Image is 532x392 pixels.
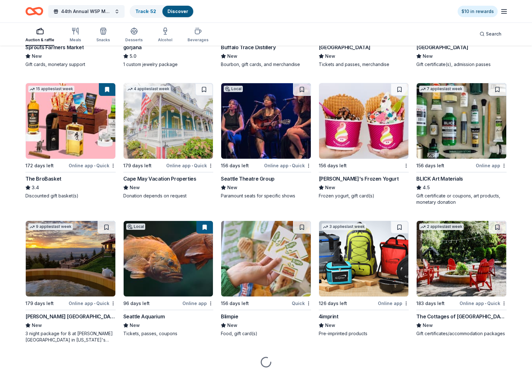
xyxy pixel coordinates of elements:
div: The Cottages of [GEOGRAPHIC_DATA] [416,313,507,320]
div: 1 custom jewelry package [123,61,214,68]
img: Image for BLICK Art Materials [417,83,506,159]
div: Blimpie [221,313,238,320]
div: 7 applies last week [419,86,464,92]
div: Frozen yogurt, gift card(s) [319,193,409,199]
div: Local [126,223,145,230]
a: Image for Downing Mountain Lodge and Retreat9 applieslast week179 days leftOnline app•Quick[PERSO... [25,221,116,343]
div: Online app [378,299,409,307]
span: New [130,184,140,191]
span: 3.4 [32,184,39,191]
span: New [325,184,335,191]
a: Image for Blimpie156 days leftQuickBlimpieNewFood, gift card(s) [221,221,311,337]
div: Quick [292,299,311,307]
div: Beverages [188,37,208,43]
a: Image for BLICK Art Materials7 applieslast week156 days leftOnline appBLICK Art Materials4.5Gift ... [416,83,507,205]
a: Discover [167,9,188,14]
span: New [227,322,237,329]
div: 15 applies last week [28,86,74,92]
button: Beverages [188,25,208,46]
img: Image for The Cottages of Napa Valley [417,221,506,296]
span: 44th Annual WSP Memorial Foundation Dinner & Auction [61,8,112,15]
div: 126 days left [319,300,347,307]
div: Seattle Aquarium [123,313,165,320]
span: 5.0 [130,52,136,60]
div: 3 applies last week [322,223,366,230]
div: [PERSON_NAME]'s Frozen Yogurt [319,175,399,183]
a: Image for 4imprint3 applieslast week126 days leftOnline app4imprintNewPre-imprinted products [319,221,409,337]
span: New [325,52,335,60]
span: New [227,184,237,191]
div: Tickets and passes, merchandise [319,61,409,68]
button: 44th Annual WSP Memorial Foundation Dinner & Auction [48,5,125,18]
div: Seattle Theatre Group [221,175,275,183]
button: Search [474,28,507,40]
div: Auction & raffle [25,37,54,43]
span: New [32,52,42,60]
img: Image for Seattle Theatre Group [221,83,311,159]
div: Online app Quick [264,162,311,169]
button: Track· 52Discover [130,5,194,18]
div: Online app Quick [69,162,116,169]
a: Home [25,4,43,19]
span: 4.5 [423,184,430,191]
div: 9 applies last week [28,223,73,230]
span: New [423,52,433,60]
button: Alcohol [158,25,172,46]
span: New [32,322,42,329]
div: Online app Quick [166,162,213,169]
div: [GEOGRAPHIC_DATA] [416,43,468,51]
button: Snacks [96,25,110,46]
a: Image for Cape May Vacation Properties4 applieslast week179 days leftOnline app•QuickCape May Vac... [123,83,214,199]
div: Discounted gift basket(s) [25,193,116,199]
div: 96 days left [123,300,150,307]
span: • [94,163,95,168]
div: Local [224,86,243,92]
span: New [227,52,237,60]
div: Alcohol [158,37,172,43]
a: Track· 52 [135,9,156,14]
button: Desserts [125,25,143,46]
span: • [192,163,193,168]
div: 4imprint [319,313,338,320]
div: Pre-imprinted products [319,330,409,337]
div: Donation depends on request [123,193,214,199]
img: Image for 4imprint [319,221,409,296]
div: Sprouts Farmers Market [25,43,84,51]
img: Image for Blimpie [221,221,311,296]
span: New [325,322,335,329]
img: Image for The BroBasket [26,83,115,159]
div: Online app Quick [460,299,507,307]
div: 2 applies last week [419,223,464,230]
span: New [423,322,433,329]
div: Gift cards, monetary support [25,61,116,68]
img: Image for Menchie's Frozen Yogurt [319,83,409,159]
button: Meals [70,25,81,46]
div: 156 days left [319,162,347,169]
a: Image for The BroBasket15 applieslast week172 days leftOnline app•QuickThe BroBasket3.4Discounted... [25,83,116,199]
a: $10 in rewards [458,6,498,17]
div: Food, gift card(s) [221,330,311,337]
img: Image for Cape May Vacation Properties [124,83,213,159]
span: • [485,301,486,306]
a: Image for Menchie's Frozen Yogurt156 days left[PERSON_NAME]'s Frozen YogurtNewFrozen yogurt, gift... [319,83,409,199]
div: 183 days left [416,300,445,307]
div: Gift certificate(s), admission passes [416,61,507,68]
div: Online app [476,162,507,169]
span: • [94,301,95,306]
div: 156 days left [416,162,444,169]
span: Search [486,30,501,38]
div: 156 days left [221,300,249,307]
div: [GEOGRAPHIC_DATA] [319,43,371,51]
div: BLICK Art Materials [416,175,463,183]
span: • [290,163,291,168]
div: Desserts [125,37,143,43]
div: Gift certificates/accommodation packages [416,330,507,337]
div: Paramount seats for specific shows [221,193,311,199]
div: [PERSON_NAME] [GEOGRAPHIC_DATA] and Retreat [25,313,116,320]
div: 179 days left [123,162,152,169]
a: Image for The Cottages of Napa Valley2 applieslast week183 days leftOnline app•QuickThe Cottages ... [416,221,507,337]
a: Image for Seattle Theatre GroupLocal156 days leftOnline app•QuickSeattle Theatre GroupNewParamoun... [221,83,311,199]
div: Meals [70,37,81,43]
div: Online app [182,299,213,307]
div: Online app Quick [69,299,116,307]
